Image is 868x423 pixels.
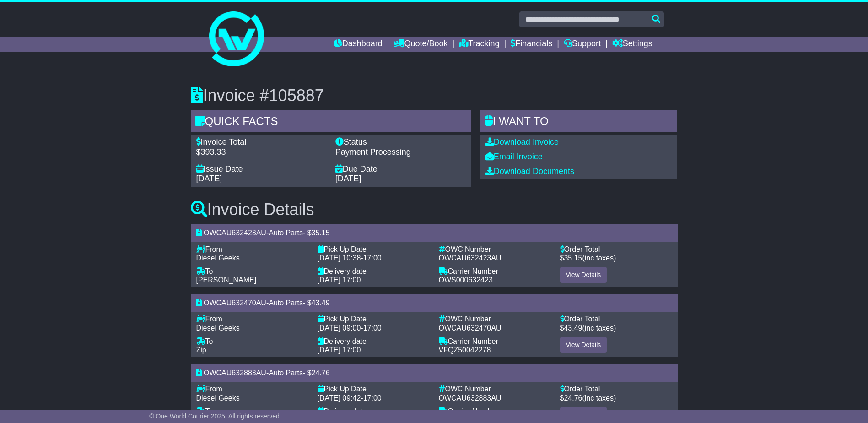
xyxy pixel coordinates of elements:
[318,407,430,416] div: Delivery date
[560,324,672,332] div: $ (inc taxes)
[439,407,551,416] div: Carrier Number
[312,299,330,307] span: 43.49
[318,394,430,402] div: -
[564,394,582,402] span: 24.76
[196,324,240,332] span: Diesel Geeks
[312,229,330,237] span: 35.15
[439,315,551,323] div: OWC Number
[269,299,303,307] span: Auto Parts
[363,394,382,402] span: 17:00
[439,385,551,393] div: OWC Number
[318,267,430,276] div: Delivery date
[318,245,430,254] div: Pick Up Date
[318,254,430,262] div: -
[394,37,447,52] a: Quote/Book
[560,267,607,283] a: View Details
[335,174,465,184] div: [DATE]
[459,37,499,52] a: Tracking
[196,394,240,402] span: Diesel Geeks
[564,254,582,262] span: 35.15
[560,315,672,323] div: Order Total
[149,412,281,420] span: © One World Courier 2025. All rights reserved.
[363,324,382,332] span: 17:00
[196,137,326,147] div: Invoice Total
[318,276,361,284] span: [DATE] 17:00
[269,229,303,237] span: Auto Parts
[196,346,206,354] span: Zip
[560,337,607,353] a: View Details
[191,87,678,105] h3: Invoice #105887
[439,276,493,284] span: OWS000632423
[334,37,383,52] a: Dashboard
[204,369,266,377] span: OWCAU632883AU
[318,346,361,354] span: [DATE] 17:00
[439,337,551,346] div: Carrier Number
[318,324,361,332] span: [DATE] 09:00
[439,254,501,262] span: OWCAU632423AU
[335,147,465,157] div: Payment Processing
[191,294,678,312] div: - - $
[191,364,678,382] div: - - $
[196,147,326,157] div: $393.33
[196,254,240,262] span: Diesel Geeks
[439,346,491,354] span: VFQZ50042278
[439,245,551,254] div: OWC Number
[363,254,382,262] span: 17:00
[485,137,559,146] a: Download Invoice
[564,324,582,332] span: 43.49
[560,254,672,262] div: $ (inc taxes)
[560,407,607,423] a: View Details
[439,324,501,332] span: OWCAU632470AU
[196,385,308,393] div: From
[196,337,308,346] div: To
[612,37,652,52] a: Settings
[318,324,430,332] div: -
[204,299,266,307] span: OWCAU632470AU
[196,407,308,416] div: To
[335,164,465,174] div: Due Date
[560,394,672,402] div: $ (inc taxes)
[204,229,266,237] span: OWCAU632423AU
[560,245,672,254] div: Order Total
[335,137,465,147] div: Status
[191,224,678,242] div: - - $
[439,267,551,276] div: Carrier Number
[196,164,326,174] div: Issue Date
[318,315,430,323] div: Pick Up Date
[318,337,430,346] div: Delivery date
[196,315,308,323] div: From
[318,385,430,393] div: Pick Up Date
[191,110,471,135] div: Quick Facts
[511,37,552,52] a: Financials
[560,385,672,393] div: Order Total
[312,369,330,377] span: 24.76
[196,245,308,254] div: From
[564,37,601,52] a: Support
[318,254,361,262] span: [DATE] 10:38
[196,174,326,184] div: [DATE]
[318,394,361,402] span: [DATE] 09:42
[196,276,257,284] span: [PERSON_NAME]
[480,110,678,135] div: I WANT to
[196,267,308,276] div: To
[191,201,678,219] h3: Invoice Details
[485,167,574,176] a: Download Documents
[439,394,501,402] span: OWCAU632883AU
[485,152,543,161] a: Email Invoice
[269,369,303,377] span: Auto Parts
